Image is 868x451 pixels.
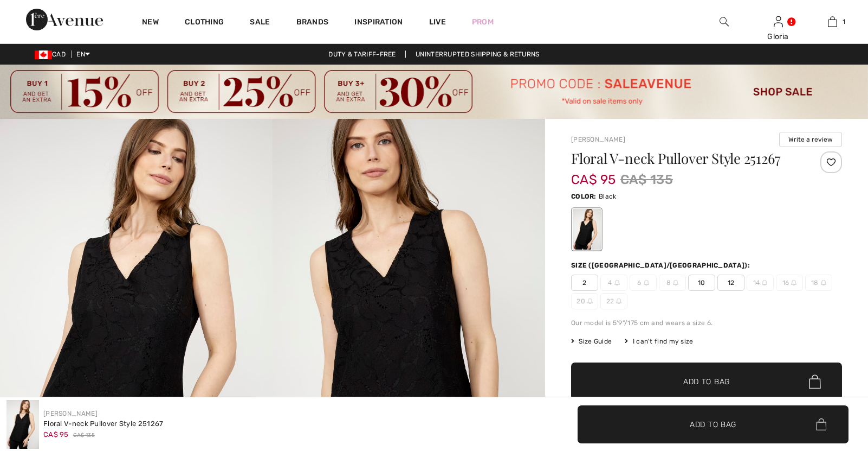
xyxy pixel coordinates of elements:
[791,280,796,285] img: ring-m.svg
[673,280,678,285] img: ring-m.svg
[774,15,783,28] img: My Info
[630,275,657,291] span: 6
[354,17,403,29] span: Inspiration
[806,15,859,28] a: 1
[620,170,673,189] span: CA$ 135
[571,363,842,401] button: Add to Bag
[828,15,837,28] img: My Bag
[690,418,736,430] span: Add to Bag
[600,293,627,309] span: 22
[644,280,649,285] img: ring-m.svg
[35,50,52,59] img: Canadian Dollar
[571,336,612,346] span: Size Guide
[571,261,752,270] div: Size ([GEOGRAPHIC_DATA]/[GEOGRAPHIC_DATA]):
[571,151,797,166] h1: Floral V-neck Pullover Style 251267
[571,275,598,291] span: 2
[571,136,625,143] a: [PERSON_NAME]
[774,16,783,27] a: Sign In
[843,17,845,27] span: 1
[600,275,627,291] span: 4
[720,15,729,28] img: search the website
[472,16,494,28] a: Prom
[571,318,842,328] div: Our model is 5'9"/175 cm and wears a size 6.
[578,405,848,443] button: Add to Bag
[43,410,98,417] a: [PERSON_NAME]
[43,430,69,439] span: CA$ 95
[142,17,159,29] a: New
[683,376,730,388] span: Add to Bag
[250,17,270,29] a: Sale
[571,161,616,187] span: CA$ 95
[587,298,593,304] img: ring-m.svg
[76,50,90,58] span: EN
[429,16,446,28] a: Live
[43,418,164,429] div: Floral V-neck Pullover Style 251267
[805,275,832,291] span: 18
[717,275,744,291] span: 12
[659,275,686,291] span: 8
[821,280,826,285] img: ring-m.svg
[26,9,103,30] img: 1ère Avenue
[762,280,767,285] img: ring-m.svg
[599,193,617,200] span: Black
[185,17,224,29] a: Clothing
[571,193,597,200] span: Color:
[779,132,842,147] button: Write a review
[573,209,601,250] div: Black
[776,275,803,291] span: 16
[616,298,621,304] img: ring-m.svg
[614,280,620,285] img: ring-m.svg
[752,31,805,42] div: Gloria
[296,17,329,29] a: Brands
[7,400,39,449] img: Floral V-Neck Pullover Style 251267
[73,431,95,440] span: CA$ 135
[747,275,774,291] span: 14
[688,275,715,291] span: 10
[571,293,598,309] span: 20
[625,336,693,346] div: I can't find my size
[35,50,70,58] span: CAD
[816,418,826,430] img: Bag.svg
